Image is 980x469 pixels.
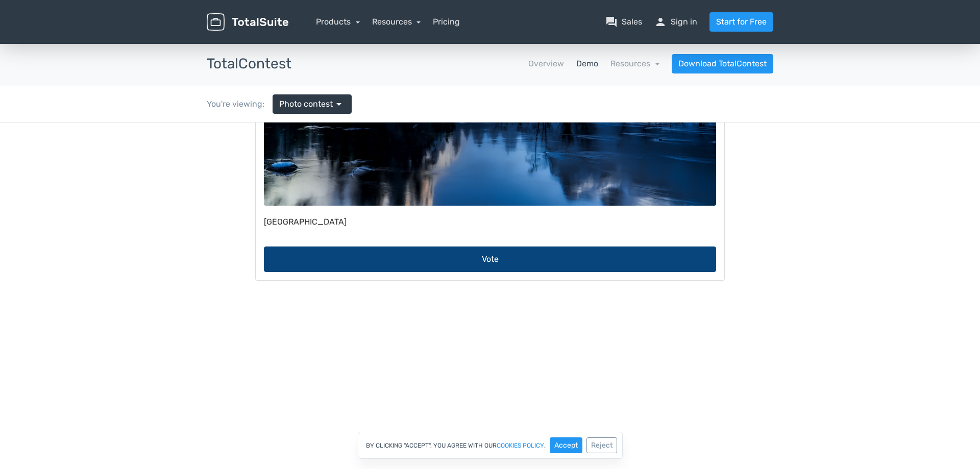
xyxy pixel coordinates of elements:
[709,12,773,32] a: Start for Free
[586,437,617,453] button: Reject
[207,56,291,72] h3: TotalContest
[264,95,716,104] p: [GEOGRAPHIC_DATA]
[576,58,598,70] a: Demo
[372,17,421,27] a: Resources
[550,437,582,453] button: Accept
[207,13,288,31] img: TotalSuite for WordPress
[207,98,273,110] div: You're viewing:
[273,94,352,114] a: Photo contest arrow_drop_down
[316,17,360,27] a: Products
[528,58,564,70] a: Overview
[333,98,345,110] span: arrow_drop_down
[279,98,333,110] span: Photo contest
[433,16,460,28] a: Pricing
[672,54,773,73] a: Download TotalContest
[610,59,659,68] a: Resources
[497,442,544,449] a: cookies policy
[654,16,697,28] a: personSign in
[605,16,618,28] span: question_answer
[654,16,667,28] span: person
[605,16,642,28] a: question_answerSales
[264,124,716,150] button: Vote
[358,432,623,459] div: By clicking "Accept", you agree with our .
